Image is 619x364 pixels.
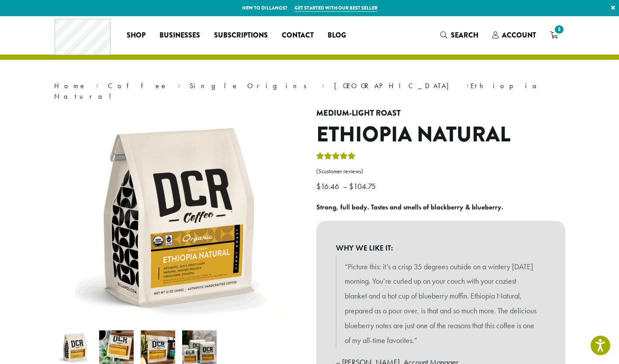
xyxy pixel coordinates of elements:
h1: Ethiopia Natural [316,122,565,148]
span: Subscriptions [214,30,268,41]
span: Blog [328,30,346,41]
bdi: 16.46 [316,181,341,191]
span: Businesses [159,30,200,41]
span: Shop [127,30,145,41]
span: $ [316,181,321,191]
h4: Medium-Light Roast [316,109,565,118]
b: WHY WE LIKE IT: [336,240,546,255]
bdi: 104.75 [349,181,378,191]
a: Get started with our best seller [294,4,377,12]
div: Rated 5.00 out of 5 [316,151,356,164]
span: › [466,78,469,91]
span: Search [451,30,478,40]
span: 5 [318,168,322,175]
a: [GEOGRAPHIC_DATA] [334,81,457,90]
span: Contact [282,30,314,41]
a: Coffee [108,81,168,90]
span: › [177,78,180,91]
span: $ [349,181,353,191]
span: 3 [553,24,565,35]
a: (5customer reviews) [316,167,565,176]
a: Home [54,81,86,90]
b: Strong, full body. Tastes and smells of blackberry & blueberry. [316,203,503,212]
span: – [343,181,347,191]
a: Shop [120,28,152,42]
p: “Picture this: it’s a crisp 35 degrees outside on a wintery [DATE] morning. You’re curled up on y... [345,259,537,348]
span: › [322,78,325,91]
a: Single Origins [190,81,312,90]
nav: Breadcrumb [54,81,565,102]
span: Account [502,30,536,40]
span: › [96,78,99,91]
a: Search [433,28,485,42]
